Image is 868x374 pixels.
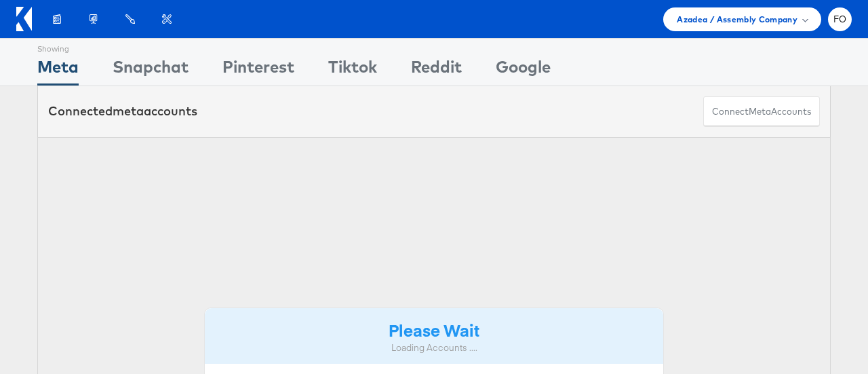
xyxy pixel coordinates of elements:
div: Connected accounts [48,102,197,120]
div: Meta [37,55,79,86]
div: Showing [37,39,79,55]
div: Loading Accounts .... [215,341,653,354]
div: Snapchat [113,55,189,86]
span: Azadea / Assembly Company [677,12,797,26]
div: Tiktok [328,55,377,86]
span: meta [113,103,144,119]
span: FO [833,15,847,24]
div: Reddit [411,55,462,86]
button: ConnectmetaAccounts [703,96,820,127]
span: meta [749,105,771,118]
strong: Please Wait [389,318,479,341]
div: Pinterest [222,55,294,86]
div: Google [496,55,551,86]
